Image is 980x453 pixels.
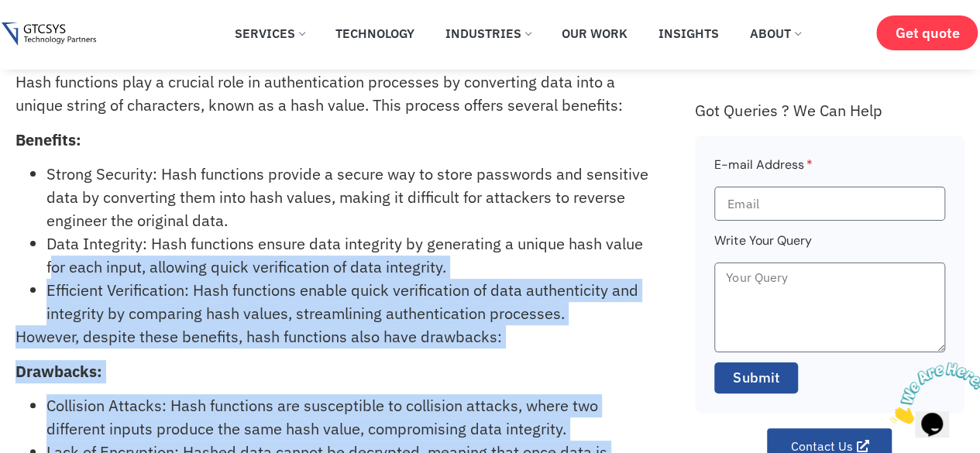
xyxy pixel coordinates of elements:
[15,129,81,150] strong: Benefits:
[714,155,812,187] label: E-mail Address
[550,16,639,50] a: Our Work
[647,16,731,50] a: Insights
[15,325,661,348] p: However, despite these benefits, hash functions also have drawbacks:
[714,155,944,403] form: Faq Form
[884,356,980,430] iframe: chat widget
[790,440,852,452] span: Contact Us
[46,163,661,232] li: Strong Security: Hash functions provide a secure way to store passwords and sensitive data by con...
[223,16,316,50] a: Services
[714,362,798,393] button: Submit
[895,25,959,41] span: Get quote
[46,394,661,441] li: Collision Attacks: Hash functions are susceptible to collision attacks, where two different input...
[46,279,661,325] li: Efficient Verification: Hash functions enable quick verification of data authenticity and integri...
[324,16,426,50] a: Technology
[15,361,102,382] strong: Drawbacks:
[2,22,95,46] img: Gtcsys logo
[714,231,811,263] label: Write Your Query
[738,16,812,50] a: About
[15,70,661,117] p: Hash functions play a crucial role in authentication processes by converting data into a unique s...
[876,15,978,50] a: Get quote
[46,232,661,279] li: Data Integrity: Hash functions ensure data integrity by generating a unique hash value for each i...
[695,101,964,120] div: Got Queries ? We Can Help
[714,187,944,221] input: Email
[434,16,542,50] a: Industries
[6,6,102,67] img: Chat attention grabber
[733,368,779,388] span: Submit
